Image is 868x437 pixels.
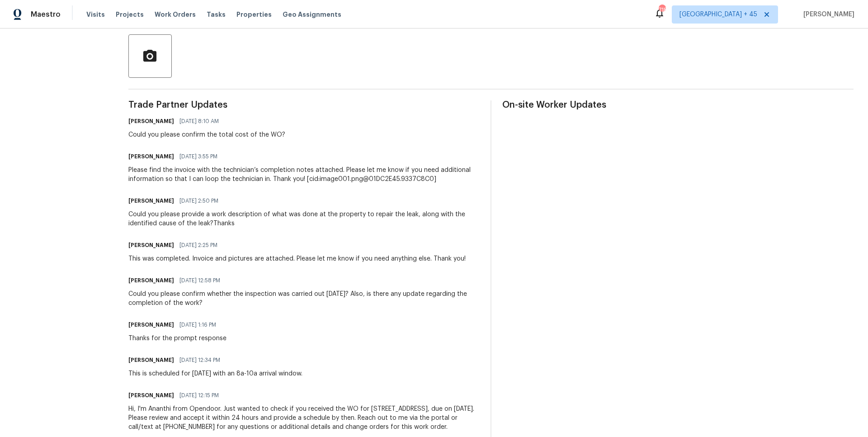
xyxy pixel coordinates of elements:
[128,391,174,400] h6: [PERSON_NAME]
[236,10,272,19] span: Properties
[128,210,480,228] div: Could you please provide a work description of what was done at the property to repair the leak, ...
[800,10,854,19] span: [PERSON_NAME]
[283,10,341,19] span: Geo Assignments
[128,404,480,432] div: Hi, I'm Ananthi from Opendoor. Just wanted to check if you received the WO for [STREET_ADDRESS], ...
[128,276,174,285] h6: [PERSON_NAME]
[179,320,216,329] span: [DATE] 1:16 PM
[502,100,854,109] span: On-site Worker Updates
[128,369,302,378] div: This is scheduled for [DATE] with an 8a-10a arrival window.
[31,10,61,19] span: Maestro
[155,10,196,19] span: Work Orders
[179,241,217,250] span: [DATE] 2:25 PM
[128,334,226,343] div: Thanks for the prompt response
[179,196,218,205] span: [DATE] 2:50 PM
[128,196,174,205] h6: [PERSON_NAME]
[128,166,480,184] div: Please find the invoice with the technician’s completion notes attached. Please let me know if yo...
[116,10,144,19] span: Projects
[207,11,226,18] span: Tasks
[679,10,757,19] span: [GEOGRAPHIC_DATA] + 45
[128,100,480,109] span: Trade Partner Updates
[128,130,285,139] div: Could you please confirm the total cost of the WO?
[128,356,174,365] h6: [PERSON_NAME]
[179,117,219,126] span: [DATE] 8:10 AM
[179,391,219,400] span: [DATE] 12:15 PM
[128,290,480,308] div: Could you please confirm whether the inspection was carried out [DATE]? Also, is there any update...
[128,117,174,126] h6: [PERSON_NAME]
[179,152,217,161] span: [DATE] 3:55 PM
[179,276,220,285] span: [DATE] 12:58 PM
[659,5,665,14] div: 718
[128,254,466,263] div: This was completed. Invoice and pictures are attached. Please let me know if you need anything el...
[179,356,220,365] span: [DATE] 12:34 PM
[86,10,105,19] span: Visits
[128,152,174,161] h6: [PERSON_NAME]
[128,320,174,329] h6: [PERSON_NAME]
[128,241,174,250] h6: [PERSON_NAME]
